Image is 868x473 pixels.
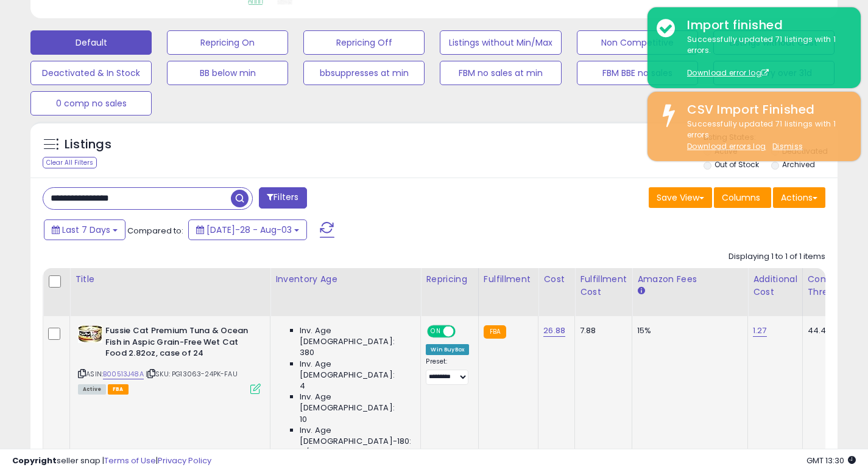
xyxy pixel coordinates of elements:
[300,359,411,381] span: Inv. Age [DEMOGRAPHIC_DATA]:
[303,61,425,85] button: bbsuppresses at min
[303,30,425,55] button: Repricing Off
[300,447,314,458] span: N/A
[577,61,698,85] button: FBM BBE no sales
[30,61,152,85] button: Deactivated & In Stock
[484,325,506,339] small: FBA
[429,326,444,337] span: ON
[440,61,561,85] button: FBM no sales at min
[687,67,769,78] a: Download error log
[146,369,238,379] span: | SKU: PG13063-24PK-FAU
[259,187,306,209] button: Filters
[300,325,411,347] span: Inv. Age [DEMOGRAPHIC_DATA]:
[158,455,211,466] a: Privacy Policy
[426,357,469,385] div: Preset:
[782,159,815,170] label: Archived
[105,325,253,362] b: Fussie Cat Premium Tuna & Ocean Fish in Aspic Grain-Free Wet Cat Food 2.82oz, case of 24
[300,392,411,413] span: Inv. Age [DEMOGRAPHIC_DATA]:
[78,325,261,393] div: ASIN:
[75,273,265,286] div: Title
[772,141,803,151] u: Dismiss
[300,381,305,392] span: 4
[188,219,307,240] button: [DATE]-28 - Aug-03
[65,136,111,153] h5: Listings
[454,326,473,337] span: OFF
[678,119,852,153] div: Successfully updated 71 listings with 1 errors.
[12,455,57,466] strong: Copyright
[715,159,759,170] label: Out of Stock
[44,219,125,240] button: Last 7 Days
[773,187,825,208] button: Actions
[108,384,129,395] span: FBA
[637,325,738,336] div: 15%
[300,425,411,447] span: Inv. Age [DEMOGRAPHIC_DATA]-180:
[687,141,766,151] a: Download errors log
[637,286,644,297] small: Amazon Fees.
[300,414,307,425] span: 10
[637,273,743,286] div: Amazon Fees
[580,273,627,299] div: Fulfillment Cost
[426,344,469,355] div: Win BuyBox
[678,16,852,34] div: Import finished
[678,101,852,119] div: CSV Import Finished
[300,347,314,358] span: 380
[78,325,102,343] img: 51jYc6stZOL._SL40_.jpg
[678,34,852,79] div: Successfully updated 71 listings with 1 errors.
[729,251,825,263] div: Displaying 1 to 1 of 1 items
[580,325,623,336] div: 7.88
[426,273,473,286] div: Repricing
[808,325,866,336] div: 44.4
[753,325,767,337] a: 1.27
[127,225,183,236] span: Compared to:
[103,369,144,379] a: B00513J48A
[753,273,797,299] div: Additional Cost
[649,187,712,208] button: Save View
[167,61,288,85] button: BB below min
[543,273,570,286] div: Cost
[722,192,760,204] span: Columns
[440,30,561,55] button: Listings without Min/Max
[12,455,211,467] div: seller snap | |
[78,384,106,395] span: All listings currently available for purchase on Amazon
[806,455,856,466] span: 2025-08-11 13:30 GMT
[62,224,110,236] span: Last 7 Days
[104,455,156,466] a: Terms of Use
[206,224,292,236] span: [DATE]-28 - Aug-03
[30,30,152,55] button: Default
[577,30,698,55] button: Non Competitive
[167,30,288,55] button: Repricing On
[30,91,152,116] button: 0 comp no sales
[275,273,415,286] div: Inventory Age
[484,273,533,286] div: Fulfillment
[543,325,565,337] a: 26.88
[43,157,97,168] div: Clear All Filters
[714,187,771,208] button: Columns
